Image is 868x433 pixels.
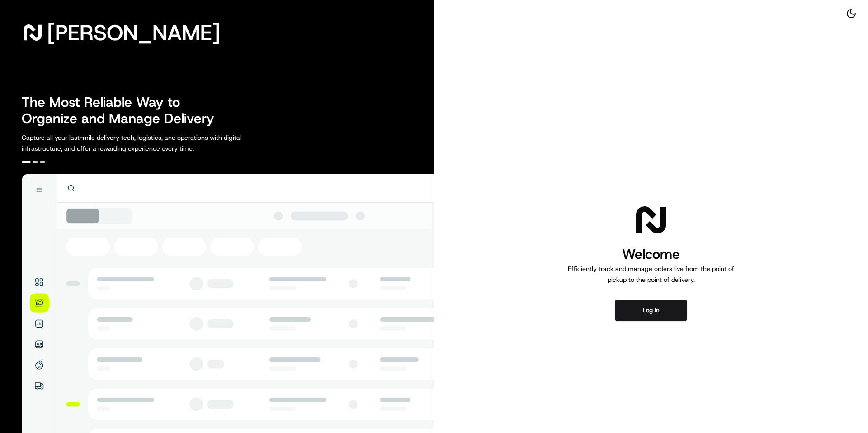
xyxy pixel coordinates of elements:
[615,300,687,321] button: Log in
[22,132,282,154] p: Capture all your last-mile delivery tech, logistics, and operations with digital infrastructure, ...
[564,263,738,285] p: Efficiently track and manage orders live from the point of pickup to the point of delivery.
[22,94,224,127] h2: The Most Reliable Way to Organize and Manage Delivery
[564,245,738,263] h1: Welcome
[47,24,220,42] span: [PERSON_NAME]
